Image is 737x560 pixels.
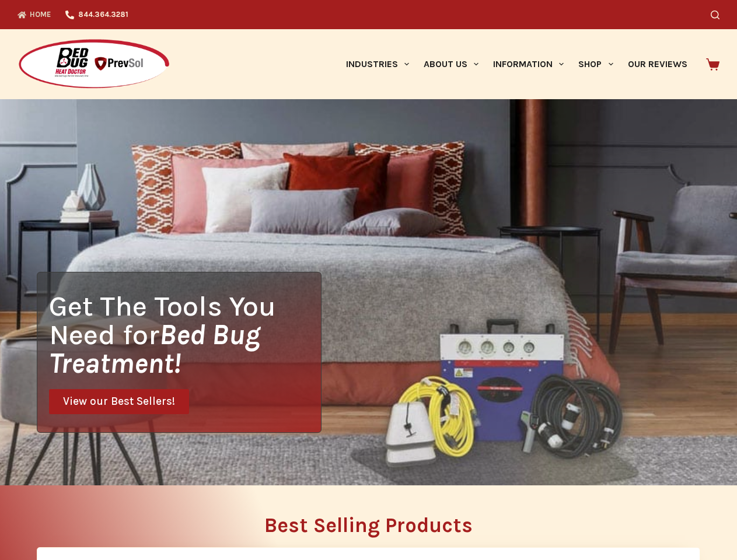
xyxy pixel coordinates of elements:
button: Search [711,10,719,19]
i: Bed Bug Treatment! [49,318,260,380]
nav: Primary [338,29,694,99]
a: Our Reviews [620,29,694,99]
a: View our Best Sellers! [49,389,189,414]
a: Shop [571,29,620,99]
img: Prevsol/Bed Bug Heat Doctor [18,38,170,90]
a: Information [486,29,571,99]
a: About Us [416,29,485,99]
h1: Get The Tools You Need for [49,292,321,377]
span: View our Best Sellers! [63,396,175,407]
a: Industries [338,29,416,99]
h2: Best Selling Products [37,515,700,535]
